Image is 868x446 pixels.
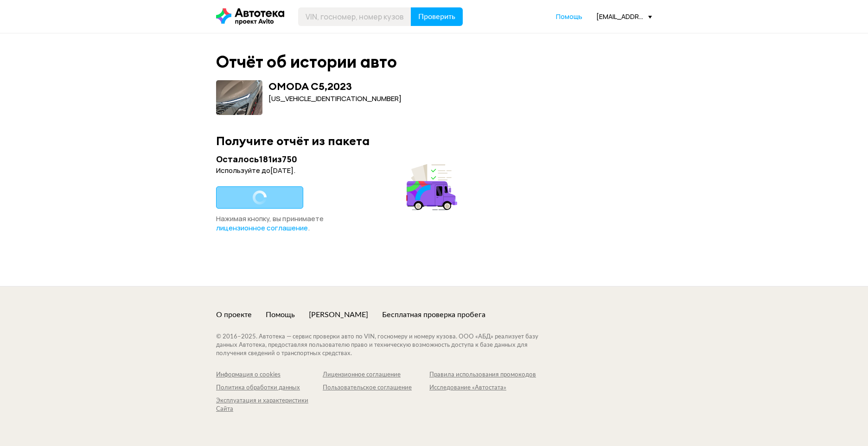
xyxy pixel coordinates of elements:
[323,384,429,392] a: Пользовательское соглашение
[556,12,582,21] a: Помощь
[556,12,582,21] span: Помощь
[382,310,485,320] a: Бесплатная проверка пробега
[216,166,460,175] div: Используйте до [DATE] .
[429,371,536,379] a: Правила использования промокодов
[216,153,460,165] div: Осталось 181 из 750
[429,384,536,392] a: Исследование «Автостата»
[268,94,402,104] div: [US_VEHICLE_IDENTIFICATION_NUMBER]
[216,333,557,358] div: © 2016– 2025 . Автотека — сервис проверки авто по VIN, госномеру и номеру кузова. ООО «АБД» реали...
[216,214,324,233] span: Нажимая кнопку, вы принимаете .
[309,310,368,320] a: [PERSON_NAME]
[216,384,323,392] a: Политика обработки данных
[411,7,463,26] button: Проверить
[268,80,352,92] div: OMODA C5 , 2023
[323,371,429,379] a: Лицензионное соглашение
[596,12,652,21] div: [EMAIL_ADDRESS][DOMAIN_NAME]
[216,371,323,379] a: Информация о cookies
[216,223,308,233] span: лицензионное соглашение
[418,13,455,20] span: Проверить
[216,310,252,320] a: О проекте
[298,7,411,26] input: VIN, госномер, номер кузова
[216,52,397,72] div: Отчёт об истории авто
[216,397,323,414] a: Эксплуатация и характеристики Сайта
[216,223,308,233] a: лицензионное соглашение
[216,134,652,148] div: Получите отчёт из пакета
[266,310,295,320] a: Помощь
